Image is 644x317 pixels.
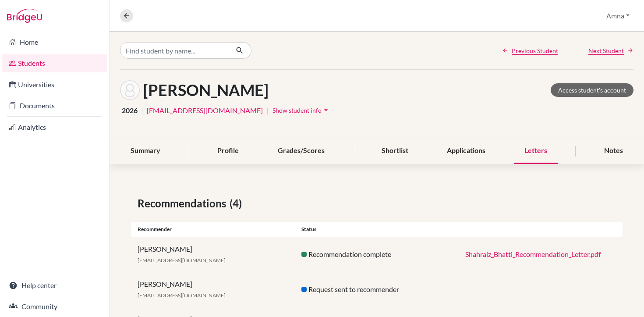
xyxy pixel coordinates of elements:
a: Shahraiz_Bhatti_Recommendation_Letter.pdf [465,250,601,258]
a: Universities [2,76,107,93]
span: (4) [230,196,245,211]
div: Shortlist [371,138,419,164]
div: Recommender [131,225,295,233]
img: Shahraiz Bhatti's avatar [120,80,140,100]
input: Find student by name... [120,42,229,59]
div: Request sent to recommender [295,284,459,295]
div: Notes [594,138,633,164]
a: Community [2,298,107,315]
span: Recommendations [138,196,230,211]
span: Previous Student [512,46,558,55]
button: Show student infoarrow_drop_down [272,103,331,117]
div: Applications [436,138,496,164]
a: Documents [2,97,107,114]
span: | [141,105,143,116]
span: Next Student [588,46,624,55]
a: Students [2,54,107,72]
a: Help center [2,277,107,294]
div: Status [295,225,459,233]
img: Bridge-U [7,9,42,23]
a: Next Student [588,46,633,55]
a: Access student's account [551,83,633,97]
span: | [266,105,269,116]
i: arrow_drop_down [322,106,330,114]
button: Amna [602,7,633,24]
a: [EMAIL_ADDRESS][DOMAIN_NAME] [147,105,263,116]
span: [EMAIL_ADDRESS][DOMAIN_NAME] [138,257,226,264]
div: Profile [207,138,249,164]
span: Show student info [272,107,322,114]
div: Letters [514,138,558,164]
a: Previous Student [502,46,558,55]
a: Home [2,33,107,51]
a: Analytics [2,118,107,136]
div: [PERSON_NAME] [131,244,295,265]
div: Grades/Scores [267,138,335,164]
h1: [PERSON_NAME] [143,81,269,100]
span: 2026 [122,105,138,116]
div: [PERSON_NAME] [131,279,295,300]
div: Summary [120,138,171,164]
div: Recommendation complete [295,249,459,260]
span: [EMAIL_ADDRESS][DOMAIN_NAME] [138,292,226,299]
